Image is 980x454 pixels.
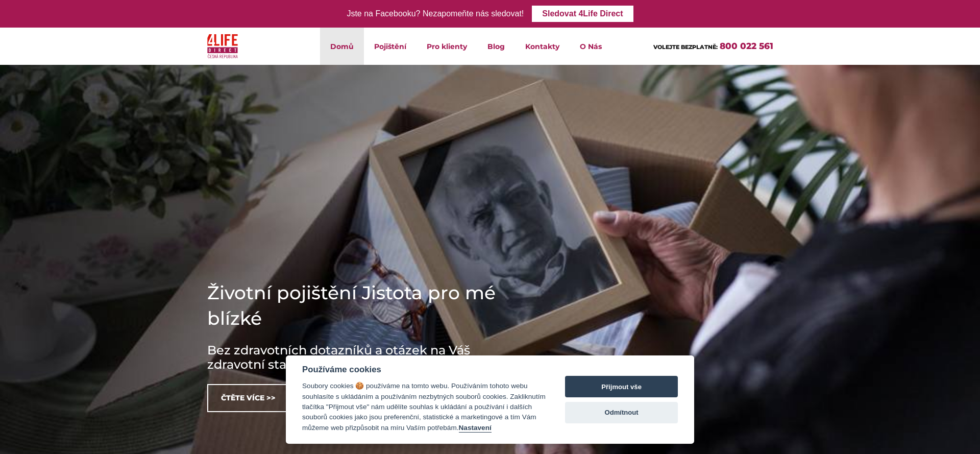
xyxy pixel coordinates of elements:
a: Domů [320,28,364,65]
a: 800 022 561 [720,41,773,51]
button: Odmítnout [565,402,678,423]
span: VOLEJTE BEZPLATNĚ: [653,43,718,51]
button: Nastavení [459,424,492,433]
div: Používáme cookies [302,365,546,375]
div: Soubory cookies 🍪 používáme na tomto webu. Používáním tohoto webu souhlasíte s ukládáním a použív... [302,381,546,433]
a: Blog [477,28,515,65]
h3: Bez zdravotních dotazníků a otázek na Váš zdravotní stav [207,343,513,372]
a: Sledovat 4Life Direct [532,6,633,22]
img: 4Life Direct Česká republika logo [207,32,238,61]
a: Čtěte více >> [207,384,289,412]
div: Jste na Facebooku? Nezapomeňte nás sledovat! [347,7,524,21]
button: Přijmout vše [565,376,678,397]
a: Kontakty [515,28,570,65]
h1: Životní pojištění Jistota pro mé blízké [207,280,513,331]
